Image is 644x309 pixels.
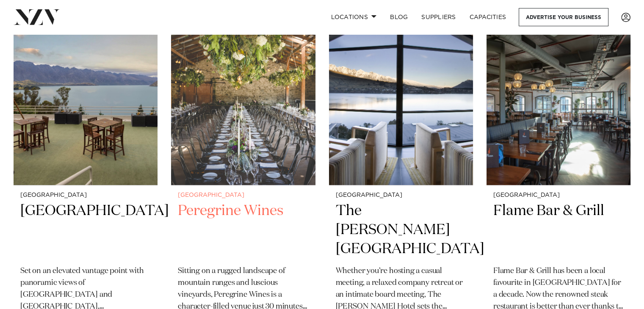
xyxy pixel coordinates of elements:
h2: [GEOGRAPHIC_DATA] [20,201,151,259]
small: [GEOGRAPHIC_DATA] [336,192,466,199]
h2: Peregrine Wines [178,201,308,259]
a: Advertise your business [519,8,608,26]
a: BLOG [383,8,415,26]
small: [GEOGRAPHIC_DATA] [493,192,624,199]
a: SUPPLIERS [415,8,462,26]
small: [GEOGRAPHIC_DATA] [178,192,308,199]
img: nzv-logo.png [14,9,60,25]
a: Locations [324,8,383,26]
small: [GEOGRAPHIC_DATA] [20,192,151,199]
h2: The [PERSON_NAME][GEOGRAPHIC_DATA] [336,201,466,259]
a: Capacities [463,8,513,26]
h2: Flame Bar & Grill [493,201,624,259]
